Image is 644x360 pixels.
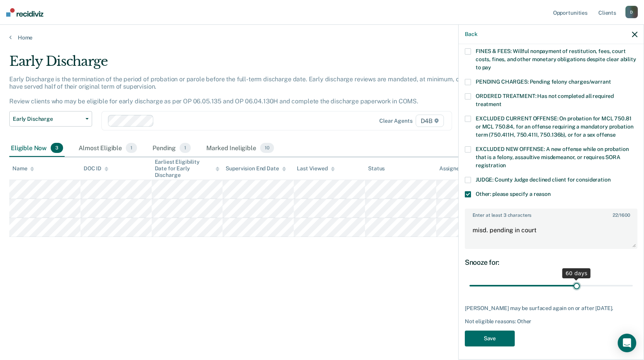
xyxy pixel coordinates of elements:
div: Supervision End Date [226,165,286,172]
span: Early Discharge [13,116,82,122]
button: Save [465,331,515,346]
div: Clear agents [379,118,412,124]
div: Snooze for: [465,258,637,267]
div: Open Intercom Messenger [618,334,636,352]
div: Not eligible reasons: Other [465,318,637,325]
span: 10 [260,143,274,153]
div: 60 days [562,268,591,278]
label: Enter at least 3 characters [466,209,637,218]
span: 1 [180,143,191,153]
span: EXCLUDED NEW OFFENSE: A new offense while on probation that is a felony, assaultive misdemeanor, ... [476,146,629,168]
textarea: misd. pending in court [466,219,637,248]
div: Last Viewed [297,165,334,172]
div: D [625,6,638,18]
div: Early Discharge [9,53,492,75]
span: EXCLUDED CURRENT OFFENSE: On probation for MCL 750.81 or MCL 750.84, for an offense requiring a m... [476,115,633,138]
a: Home [9,34,635,41]
div: [PERSON_NAME] may be surfaced again on or after [DATE]. [465,305,637,312]
span: Other: please specify a reason [476,191,551,197]
button: Back [465,31,477,38]
div: Name [12,165,34,172]
div: Earliest Eligibility Date for Early Discharge [155,159,220,178]
span: D4B [416,115,444,127]
div: DOC ID [84,165,108,172]
span: / 1600 [613,213,630,218]
div: Assigned to [439,165,476,172]
span: FINES & FEES: Willful nonpayment of restitution, fees, court costs, fines, and other monetary obl... [476,48,636,70]
div: Almost Eligible [77,140,139,157]
div: Status [368,165,385,172]
div: Marked Ineligible [205,140,275,157]
div: Eligible Now [9,140,65,157]
div: Pending [151,140,192,157]
span: ORDERED TREATMENT: Has not completed all required treatment [476,93,614,107]
span: 3 [51,143,63,153]
span: PENDING CHARGES: Pending felony charges/warrant [476,79,611,85]
img: Recidiviz [6,8,43,17]
span: 1 [126,143,137,153]
p: Early Discharge is the termination of the period of probation or parole before the full-term disc... [9,75,490,105]
span: JUDGE: County Judge declined client for consideration [476,177,611,183]
span: 22 [613,213,618,218]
